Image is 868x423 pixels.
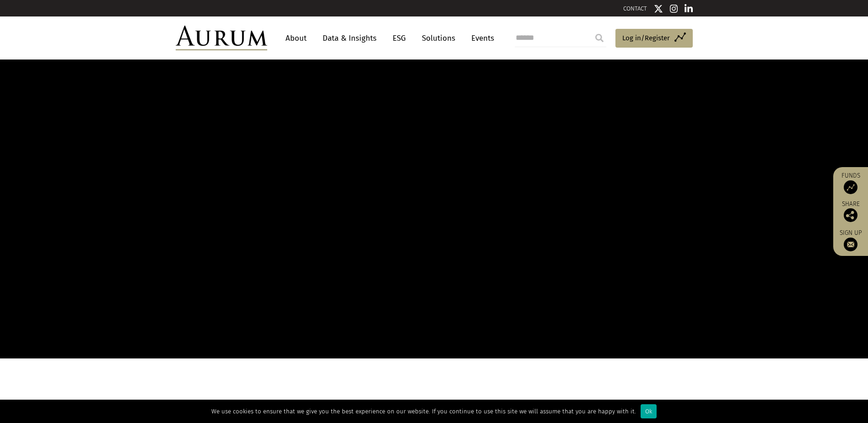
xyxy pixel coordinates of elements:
[838,229,863,251] a: Sign up
[615,29,693,48] a: Log in/Register
[654,4,663,13] img: Twitter icon
[838,172,863,194] a: Funds
[844,238,857,251] img: Sign up to our newsletter
[622,33,670,43] span: Log in/Register
[281,30,311,47] a: About
[467,30,494,47] a: Events
[844,180,857,194] img: Access Funds
[417,30,460,47] a: Solutions
[641,404,657,418] div: Ok
[318,30,381,47] a: Data & Insights
[838,201,863,222] div: Share
[388,30,410,47] a: ESG
[590,29,609,47] input: Submit
[844,208,857,222] img: Share this post
[685,4,693,13] img: Linkedin icon
[670,4,678,13] img: Instagram icon
[176,26,267,50] img: Aurum
[623,5,647,12] a: CONTACT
